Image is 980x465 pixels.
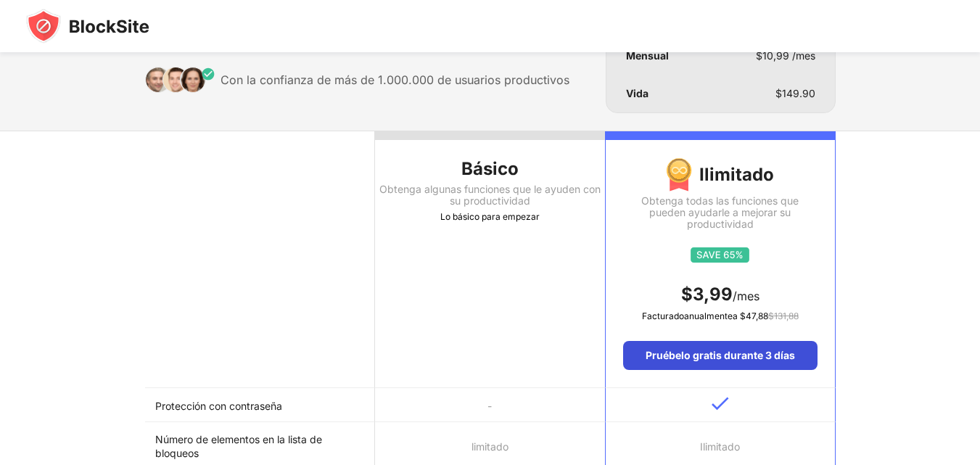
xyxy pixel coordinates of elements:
font: limitado [472,440,508,452]
font: /mes [733,289,759,303]
font: - [487,400,492,412]
font: 3,99 [693,284,733,305]
img: trusted-by.svg [145,67,215,93]
font: $ [740,310,746,321]
font: Protección con contraseña [155,400,282,412]
font: 131,88 [774,310,799,321]
font: Vida [626,87,648,99]
font: Ilimitado [699,164,774,185]
font: Con la confianza de más de 1.000.000 de usuarios productivos [221,73,569,87]
font: Básico [461,158,519,179]
font: 10,99 /mes [762,49,815,62]
font: 47,88 [746,310,768,321]
font: Lo básico para empezar [440,211,540,222]
img: v-blue.svg [712,397,729,411]
font: Pruébelo gratis durante 3 días [646,349,795,361]
font: 149.90 [782,87,815,99]
font: $ [681,284,693,305]
font: Mensual [626,49,669,62]
font: Obtenga algunas funciones que le ayuden con su productividad [379,183,601,207]
font: Número de elementos en la lista de bloqueos [155,433,322,460]
font: $ [775,87,782,99]
img: Medalla premium de img [666,157,692,192]
font: Facturado [642,310,684,321]
img: blocksite-icon-black.svg [26,9,149,44]
img: save65.svg [691,247,749,263]
font: Ilimitado [700,440,740,452]
font: Obtenga todas las funciones que pueden ayudarle a mejorar su productividad [641,194,799,230]
font: anualmente [684,310,733,321]
font: $ [768,310,774,321]
font: a [733,310,738,321]
font: $ [756,49,762,62]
